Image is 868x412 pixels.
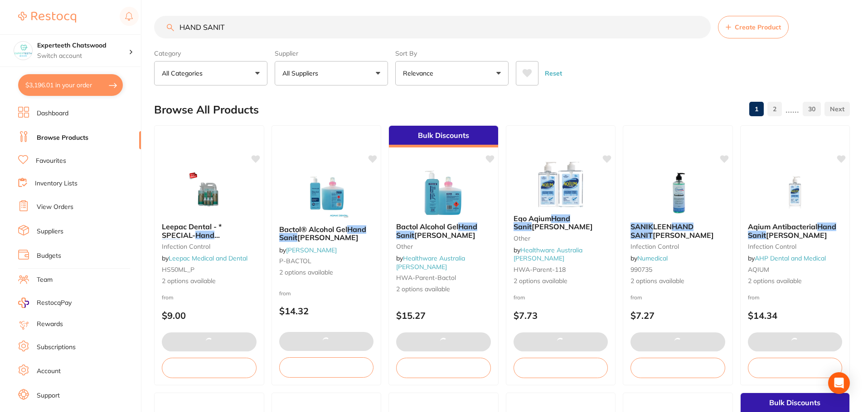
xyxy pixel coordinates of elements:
[279,246,337,254] span: by
[154,16,711,38] input: Search Products
[395,49,509,57] label: Sort By
[514,214,551,223] span: Ego Aqium
[630,265,652,274] span: 990735
[18,298,29,308] img: RestocqPay
[755,254,826,262] a: AHP Dental and Medical
[396,310,491,321] p: $15.27
[162,265,194,274] span: HS50ML_P
[532,222,593,231] span: [PERSON_NAME]
[748,222,817,231] span: Aqium Antibacterial
[162,69,206,78] p: All Categories
[35,179,78,188] a: Inventory Lists
[514,277,608,286] span: 2 options available
[630,294,642,301] span: from
[179,170,238,215] img: Leepac Dental - * SPECIAL- Hand Sanitiser 75% Alcohol Buy 5 Get 1 Free - High Quality Dental Product
[37,227,63,236] a: Suppliers
[154,61,267,85] button: All Categories
[162,243,257,250] small: infection control
[395,61,509,85] button: Relevance
[551,214,570,223] em: Hand
[653,231,714,240] span: [PERSON_NAME]
[275,49,388,57] label: Supplier
[279,306,374,316] p: $14.32
[37,251,61,260] a: Budgets
[162,277,257,286] span: 2 options available
[514,235,608,242] small: other
[37,298,72,308] span: RestocqPay
[396,254,465,270] a: Healthware Australia [PERSON_NAME]
[18,7,76,28] a: Restocq Logo
[514,214,608,231] b: Ego Aqium Hand Sanitiser
[37,52,129,61] p: Switch account
[37,275,53,284] a: Team
[396,222,458,231] span: Bactol Alcohol Gel
[279,257,311,265] span: P-BACTOL
[748,265,769,274] span: AQIUM
[279,225,347,234] span: Bactol® Alcohol Gel
[718,16,789,38] button: Create Product
[630,223,725,239] b: SANIKLEEN HAND SANITISER
[162,239,180,248] em: Sanit
[162,239,252,273] span: [PERSON_NAME] 75% Alcohol Buy 5 Get 1 Free - High Quality Dental Product
[766,231,827,240] span: [PERSON_NAME]
[37,343,76,352] a: Subscriptions
[297,233,359,242] span: [PERSON_NAME]
[514,294,525,301] span: from
[414,231,475,240] span: [PERSON_NAME]
[37,367,61,376] a: Account
[396,285,491,294] span: 2 options available
[169,254,247,262] a: Leepac Medical and Dental
[748,243,843,250] small: infection control
[396,274,456,282] span: HWA-parent-bactol
[396,254,465,270] span: by
[766,170,824,215] img: Aqium Antibacterial Hand Sanitiser
[542,61,565,85] button: Reset
[389,126,498,147] div: Bulk Discounts
[514,265,566,274] span: HWA-parent-118
[297,173,356,218] img: Bactol® Alcohol Gel Hand Sanitiser
[748,254,826,262] span: by
[630,254,668,262] span: by
[37,41,129,50] h4: Experteeth Chatswood
[14,42,32,60] img: Experteeth Chatswood
[786,104,799,114] p: ......
[672,222,693,231] em: HAND
[531,162,590,207] img: Ego Aqium Hand Sanitiser
[748,223,843,239] b: Aqium Antibacterial Hand Sanitiser
[275,61,388,85] button: All Suppliers
[18,12,76,23] img: Restocq Logo
[154,104,259,116] h2: Browse All Products
[458,222,477,231] em: Hand
[279,225,374,242] b: Bactol® Alcohol Gel Hand Sanitiser
[162,254,247,262] span: by
[37,133,88,142] a: Browse Products
[37,391,60,400] a: Support
[630,222,653,231] em: SANIK
[749,100,764,118] a: 1
[37,109,68,118] a: Dashboard
[637,254,668,262] a: Numedical
[162,223,257,239] b: Leepac Dental - * SPECIAL- Hand Sanitiser 75% Alcohol Buy 5 Get 1 Free - High Quality Dental Product
[162,310,257,321] p: $9.00
[162,222,222,239] span: Leepac Dental - * SPECIAL-
[828,372,850,394] div: Open Intercom Messenger
[514,246,582,262] span: by
[396,231,414,240] em: Sanit
[735,24,781,31] span: Create Product
[279,290,291,297] span: from
[279,233,297,242] em: Sanit
[154,49,267,57] label: Category
[514,222,532,231] em: Sanit
[630,243,725,250] small: infection control
[748,231,766,240] em: Sanit
[803,100,821,118] a: 30
[630,277,725,286] span: 2 options available
[37,203,73,212] a: View Orders
[653,222,672,231] span: LEEN
[195,231,214,240] em: Hand
[37,320,63,329] a: Rewards
[18,298,72,308] a: RestocqPay
[748,277,843,286] span: 2 options available
[648,170,707,215] img: SANIKLEEN HAND SANITISER
[767,100,782,118] a: 2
